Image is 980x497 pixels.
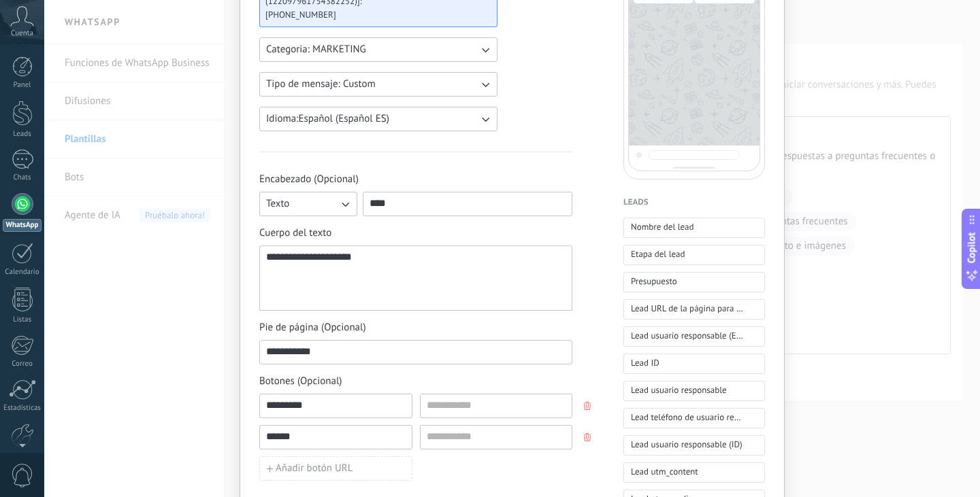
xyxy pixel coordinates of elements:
[631,411,743,424] span: Lead teléfono de usuario responsable
[3,130,42,139] div: Leads
[631,220,694,234] span: Nombre del lead
[623,381,765,401] button: Lead usuario responsable
[3,173,42,182] div: Chats
[259,173,359,186] span: Encabezado (Opcional)
[623,299,765,320] button: Lead URL de la página para compartir con los clientes
[266,78,376,91] span: Tipo de mensaje: Custom
[3,268,42,277] div: Calendario
[623,245,765,265] button: Etapa del lead
[623,354,765,374] button: Lead ID
[631,247,685,261] span: Etapa del lead
[259,321,366,335] span: Pie de página (Opcional)
[631,465,698,479] span: Lead utm_content
[965,232,979,263] span: Copilot
[3,360,42,369] div: Correo
[623,462,765,483] button: Lead utm_content
[266,197,289,211] span: Texto
[259,37,497,62] button: Categoria: MARKETING
[623,435,765,456] button: Lead usuario responsable (ID)
[3,315,42,324] div: Listas
[276,464,353,473] span: Añadir botón URL
[259,375,342,388] span: Botones (Opcional)
[623,196,765,209] h4: Leads
[631,438,742,451] span: Lead usuario responsable (ID)
[266,112,389,126] span: Idioma: Español (Español ES)
[259,192,357,216] button: Texto
[623,218,765,238] button: Nombre del lead
[259,72,497,97] button: Tipo de mensaje: Custom
[3,404,42,413] div: Estadísticas
[631,329,743,343] span: Lead usuario responsable (Email)
[631,356,659,370] span: Lead ID
[623,408,765,428] button: Lead teléfono de usuario responsable
[623,326,765,347] button: Lead usuario responsable (Email)
[259,456,412,481] button: Añadir botón URL
[266,43,366,56] span: Categoria: MARKETING
[265,8,480,22] span: [PHONE_NUMBER]
[631,383,727,397] span: Lead usuario responsable
[11,29,33,38] span: Cuenta
[623,272,765,292] button: Presupuesto
[3,219,42,232] div: WhatsApp
[631,275,677,288] span: Presupuesto
[259,226,331,240] span: Cuerpo del texto
[259,107,497,131] button: Idioma:Español (Español ES)
[631,302,743,315] span: Lead URL de la página para compartir con los clientes
[3,81,42,90] div: Panel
